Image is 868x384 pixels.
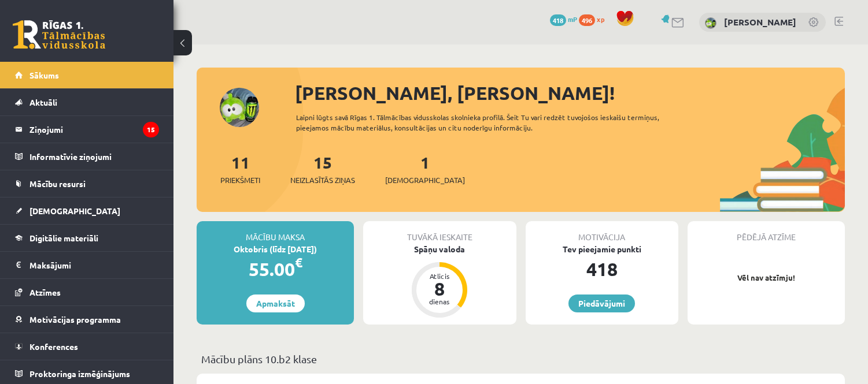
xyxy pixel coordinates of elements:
span: Priekšmeti [220,174,260,186]
div: 418 [526,255,678,283]
a: [DEMOGRAPHIC_DATA] [15,197,159,224]
span: Digitālie materiāli [29,233,98,243]
a: Spāņu valoda Atlicis 8 dienas [363,243,516,319]
div: Oktobris (līdz [DATE]) [197,243,354,255]
i: 15 [143,122,159,137]
span: [DEMOGRAPHIC_DATA] [29,206,120,216]
a: Apmaksāt [246,294,305,312]
span: Proktoringa izmēģinājums [29,368,130,379]
a: 11Priekšmeti [220,152,260,186]
a: Konferences [15,333,159,360]
div: Atlicis [422,273,457,279]
a: Digitālie materiāli [15,225,159,251]
span: [DEMOGRAPHIC_DATA] [385,174,465,186]
a: 15Neizlasītās ziņas [290,152,355,186]
div: Pēdējā atzīme [688,221,845,243]
span: € [295,254,302,271]
span: 496 [579,14,595,26]
span: Konferences [29,341,78,352]
div: Tuvākā ieskaite [363,221,516,243]
legend: Informatīvie ziņojumi [29,143,159,170]
div: Laipni lūgts savā Rīgas 1. Tālmācības vidusskolas skolnieka profilā. Šeit Tu vari redzēt tuvojošo... [296,112,685,133]
div: Motivācija [526,221,678,243]
a: Aktuāli [15,89,159,115]
a: 496 xp [579,14,610,24]
span: 418 [550,14,566,26]
span: Atzīmes [29,287,61,297]
a: Rīgas 1. Tālmācības vidusskola [13,20,105,49]
div: Tev pieejamie punkti [526,243,678,255]
legend: Maksājumi [29,252,159,278]
div: 55.00 [197,255,354,283]
div: [PERSON_NAME], [PERSON_NAME]! [295,79,845,107]
p: Vēl nav atzīmju! [693,272,839,284]
span: Neizlasītās ziņas [290,174,355,186]
a: Motivācijas programma [15,306,159,333]
a: [PERSON_NAME] [724,16,796,28]
a: Mācību resursi [15,170,159,197]
a: 418 mP [550,14,577,24]
a: Atzīmes [15,279,159,305]
span: Motivācijas programma [29,314,121,325]
div: dienas [422,298,457,305]
div: Mācību maksa [197,221,354,243]
span: Aktuāli [29,97,57,107]
div: Spāņu valoda [363,243,516,255]
legend: Ziņojumi [29,116,159,143]
a: Maksājumi [15,252,159,278]
span: Mācību resursi [29,178,86,189]
span: mP [568,14,577,24]
p: Mācību plāns 10.b2 klase [201,351,840,367]
a: Ziņojumi15 [15,116,159,143]
a: Informatīvie ziņojumi [15,143,159,170]
a: Sākums [15,62,159,88]
a: Piedāvājumi [568,294,635,312]
span: Sākums [29,70,59,80]
div: 8 [422,279,457,298]
img: Aleksandrs Rjabovs [705,17,716,29]
a: 1[DEMOGRAPHIC_DATA] [385,152,465,186]
span: xp [597,14,604,24]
